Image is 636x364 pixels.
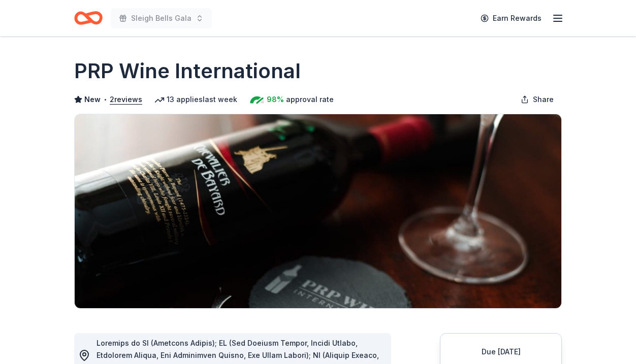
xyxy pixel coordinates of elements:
div: 13 applies last week [154,93,237,106]
span: • [104,95,107,104]
h1: PRP Wine International [74,57,301,85]
span: New [84,93,101,106]
div: Due [DATE] [453,346,549,358]
span: 98% [267,93,284,106]
span: approval rate [286,93,334,106]
button: Share [513,89,562,110]
a: Home [74,6,103,30]
img: Image for PRP Wine International [75,114,561,308]
a: Earn Rewards [474,9,548,27]
span: Sleigh Bells Gala [131,12,192,24]
button: Sleigh Bells Gala [111,8,212,28]
span: Share [533,93,554,106]
button: 2reviews [110,93,142,106]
